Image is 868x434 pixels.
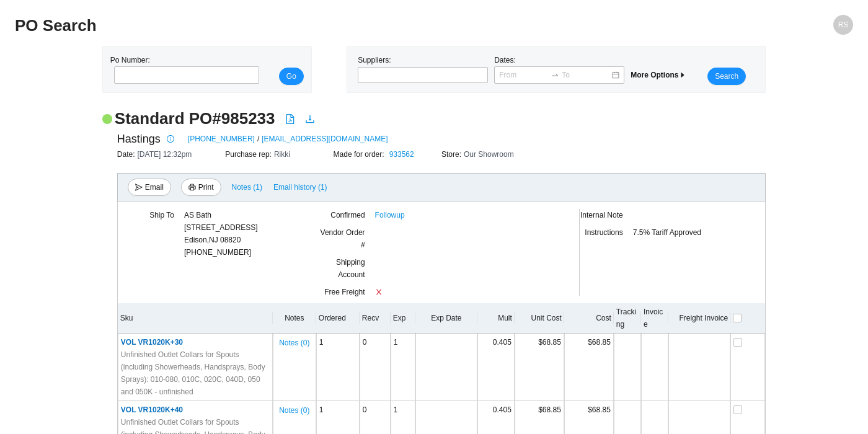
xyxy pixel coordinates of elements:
th: Mult [477,303,515,334]
span: Store: [441,150,464,159]
span: file-pdf [285,114,295,124]
span: Our Showroom [464,150,514,159]
td: 0.405 [477,334,515,401]
div: Sku [120,312,270,324]
a: Followup [375,209,405,221]
span: Go [286,70,296,82]
button: sendEmail [128,179,171,196]
th: Exp Date [415,303,477,334]
th: Tracking [614,303,641,334]
span: Made for order: [334,150,387,159]
span: More Options [631,71,686,79]
span: Print [198,181,214,193]
button: Go [279,68,304,85]
span: Shipping Account [336,258,365,279]
span: Notes ( 1 ) [232,181,262,193]
span: info-circle [164,135,177,143]
span: Unfinished Outlet Collars for Spouts (including Showerheads, Handsprays, Body Sprays): 010-080, 0... [121,348,270,398]
span: printer [188,184,196,192]
span: Date: [117,150,138,159]
td: $68.85 [515,334,564,401]
button: Notes (0) [278,404,310,412]
div: Po Number: [110,54,255,85]
th: Unit Cost [515,303,564,334]
th: Exp [391,303,415,334]
span: Rikki [274,150,290,159]
td: 0 [360,334,391,401]
span: Notes ( 0 ) [279,337,309,349]
a: [EMAIL_ADDRESS][DOMAIN_NAME] [262,133,387,145]
span: Free Freight [324,288,365,296]
span: [DATE] 12:32pm [138,150,192,159]
div: AS Bath [STREET_ADDRESS] Edison , NJ 08820 [184,209,258,246]
span: RS [838,15,849,35]
h2: Standard PO # 985233 [115,108,275,130]
span: Search [715,70,738,82]
span: send [135,184,143,192]
th: Freight Invoice [668,303,730,334]
a: download [305,114,315,126]
th: Invoice [641,303,668,334]
span: Hastings [117,130,161,148]
div: Dates: [491,54,627,85]
span: Email [145,181,164,193]
th: Recv [360,303,391,334]
span: download [305,114,315,124]
th: Notes [273,303,316,334]
span: Purchase rep: [225,150,274,159]
span: Instructions [585,228,622,237]
span: caret-right [679,71,686,79]
span: Confirmed [330,211,365,219]
button: Email history (1) [273,179,328,196]
span: swap-right [551,71,559,79]
div: [PHONE_NUMBER] [184,209,258,259]
span: Email history (1) [273,181,327,193]
span: Notes ( 0 ) [279,404,309,417]
span: VOL VR1020K+30 [121,338,183,347]
span: / [257,133,259,145]
input: From [499,69,548,81]
h2: PO Search [15,15,644,37]
button: printerPrint [181,179,221,196]
th: Ordered [316,303,360,334]
a: [PHONE_NUMBER] [188,133,255,145]
span: Vendor Order # [321,228,365,249]
a: file-pdf [285,114,295,126]
button: Notes (0) [278,336,310,345]
button: Search [707,68,746,85]
span: to [551,71,559,79]
th: Cost [564,303,614,334]
td: 1 [391,334,415,401]
a: 933562 [389,150,414,159]
button: info-circle [161,130,178,148]
span: close [375,288,383,296]
span: Ship To [149,211,174,219]
span: VOL VR1020K+40 [121,405,183,414]
button: Notes (1) [231,180,263,189]
td: 1 [316,334,360,401]
span: Internal Note [580,211,623,219]
div: 7.5% Tariff Approved [633,226,725,244]
td: $68.85 [564,334,614,401]
input: To [562,69,611,81]
div: Suppliers: [355,54,491,85]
